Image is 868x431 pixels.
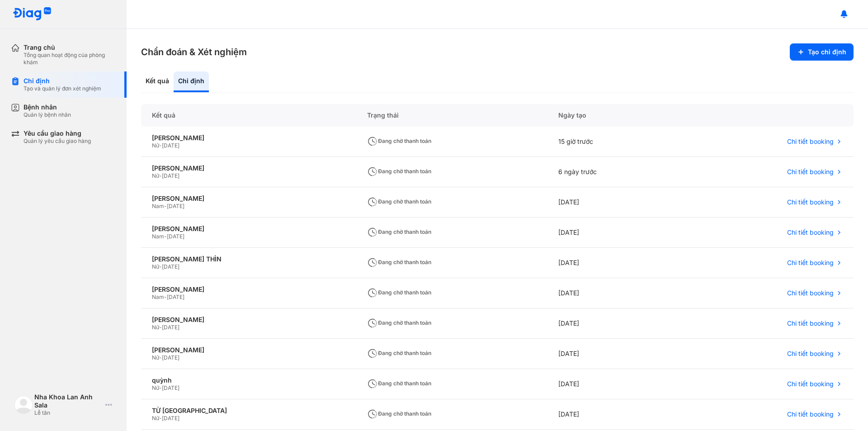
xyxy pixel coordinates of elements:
div: Chỉ định [24,77,101,85]
div: [DATE] [547,248,681,278]
div: Trạng thái [356,104,547,127]
div: Tạo và quản lý đơn xét nghiệm [24,85,101,92]
div: quỳnh [152,376,345,384]
div: [PERSON_NAME] [152,164,345,172]
span: - [159,354,162,361]
span: [DATE] [167,233,184,240]
div: [DATE] [547,218,681,248]
span: [DATE] [167,203,184,209]
span: [DATE] [167,294,184,300]
div: Chỉ định [174,71,209,92]
div: [DATE] [547,278,681,308]
div: [PERSON_NAME] [152,225,345,233]
div: 6 ngày trước [547,157,681,187]
span: Chi tiết booking [787,137,834,146]
span: [DATE] [162,415,179,422]
div: [DATE] [547,399,681,430]
div: [DATE] [547,339,681,369]
span: Chi tiết booking [787,350,834,358]
div: [PERSON_NAME] [152,134,345,142]
span: [DATE] [162,384,179,391]
span: Nam [152,203,164,209]
div: Kết quả [141,71,174,92]
span: Nam [152,294,164,300]
img: logo [14,396,33,414]
span: - [159,263,162,270]
span: - [159,324,162,331]
div: Bệnh nhân [24,103,71,111]
span: - [159,384,162,391]
span: Chi tiết booking [787,319,834,327]
div: [PERSON_NAME] [152,194,345,203]
span: Nữ [152,384,159,391]
span: Đang chờ thanh toán [367,410,431,417]
span: Đang chờ thanh toán [367,259,431,265]
span: - [164,233,167,240]
div: Trang chủ [24,43,116,52]
span: Đang chờ thanh toán [367,198,431,205]
span: Nữ [152,415,159,422]
span: [DATE] [162,354,179,361]
div: 15 giờ trước [547,127,681,157]
div: [PERSON_NAME] [152,346,345,354]
span: - [164,294,167,300]
span: [DATE] [162,324,179,331]
span: Đang chờ thanh toán [367,380,431,387]
span: - [164,203,167,209]
span: Nữ [152,324,159,331]
div: Quản lý bệnh nhân [24,111,71,118]
span: [DATE] [162,142,179,149]
span: Chi tiết booking [787,198,834,206]
span: Nữ [152,354,159,361]
div: [PERSON_NAME] [152,316,345,324]
span: Đang chờ thanh toán [367,319,431,326]
span: Chi tiết booking [787,168,834,176]
div: [PERSON_NAME] THÌN [152,255,345,263]
img: logo [13,7,52,21]
span: [DATE] [162,172,179,179]
div: Ngày tạo [547,104,681,127]
div: Yêu cầu giao hàng [24,129,91,137]
div: [DATE] [547,308,681,339]
span: Nam [152,233,164,240]
div: [PERSON_NAME] [152,285,345,294]
span: Chi tiết booking [787,380,834,388]
span: - [159,172,162,179]
span: Đang chờ thanh toán [367,350,431,356]
div: TỪ [GEOGRAPHIC_DATA] [152,407,345,415]
span: - [159,415,162,422]
div: Quản lý yêu cầu giao hàng [24,137,91,145]
div: Nha Khoa Lan Anh Sala [34,393,102,409]
span: - [159,142,162,149]
span: Đang chờ thanh toán [367,168,431,175]
span: Đang chờ thanh toán [367,228,431,235]
span: Chi tiết booking [787,289,834,297]
div: Lễ tân [34,409,102,417]
div: Kết quả [141,104,356,127]
button: Tạo chỉ định [790,43,854,61]
span: Nữ [152,172,159,179]
span: Đang chờ thanh toán [367,289,431,296]
span: Chi tiết booking [787,410,834,418]
div: [DATE] [547,369,681,399]
span: Đang chờ thanh toán [367,137,431,144]
span: Chi tiết booking [787,228,834,237]
h3: Chẩn đoán & Xét nghiệm [141,46,247,58]
div: [DATE] [547,187,681,218]
span: Chi tiết booking [787,259,834,267]
div: Tổng quan hoạt động của phòng khám [24,52,116,66]
span: Nữ [152,142,159,149]
span: [DATE] [162,263,179,270]
span: Nữ [152,263,159,270]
